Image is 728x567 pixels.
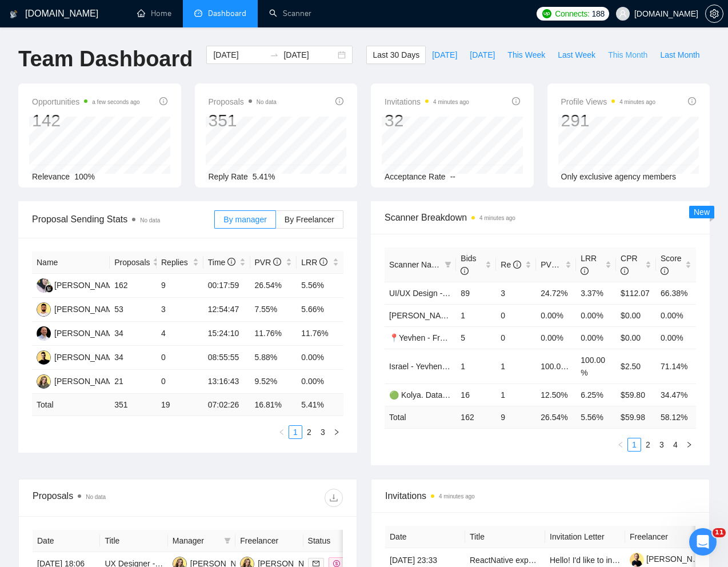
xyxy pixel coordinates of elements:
[110,298,157,322] td: 53
[222,532,233,549] span: filter
[619,99,655,105] time: 4 minutes ago
[461,267,469,275] span: info-circle
[366,46,426,64] button: Last 30 Days
[576,406,616,428] td: 5.56 %
[496,282,536,304] td: 3
[257,99,277,105] span: No data
[54,351,120,364] div: [PERSON_NAME]
[656,384,696,406] td: 34.47%
[616,406,656,428] td: $ 59.98
[330,425,343,439] button: right
[592,7,605,20] span: 188
[157,370,203,394] td: 0
[297,298,343,322] td: 5.66%
[661,254,682,275] span: Score
[608,49,647,61] span: This Month
[706,9,723,18] span: setting
[37,352,120,361] a: YS[PERSON_NAME]
[456,282,496,304] td: 89
[37,350,51,365] img: YS
[32,110,140,131] div: 142
[688,97,696,105] span: info-circle
[173,534,219,547] span: Manager
[496,349,536,384] td: 1
[625,526,705,548] th: Freelancer
[110,251,157,274] th: Proposals
[389,390,512,400] a: 🟢 Kolya. Data Engineer - General
[297,370,343,394] td: 0.00%
[456,406,496,428] td: 162
[536,304,576,326] td: 0.00%
[100,530,167,552] th: Title
[470,49,495,61] span: [DATE]
[617,441,624,448] span: left
[433,99,469,105] time: 4 minutes ago
[561,110,656,131] div: 291
[555,7,589,20] span: Connects:
[669,438,682,451] a: 4
[655,438,669,452] li: 3
[208,258,235,267] span: Time
[333,560,340,567] span: dollar
[456,326,496,349] td: 5
[456,349,496,384] td: 1
[250,274,297,298] td: 26.54%
[313,560,319,567] span: mail
[465,526,545,548] th: Title
[576,304,616,326] td: 0.00%
[389,260,442,269] span: Scanner Name
[203,346,250,370] td: 08:55:55
[656,326,696,349] td: 0.00%
[389,311,493,320] a: [PERSON_NAME] - Backend
[558,49,595,61] span: Last Week
[561,95,656,109] span: Profile Views
[461,254,476,275] span: Bids
[54,327,120,340] div: [PERSON_NAME]
[389,333,485,342] a: 📍Yevhen - Frontend(Title)
[536,326,576,349] td: 0.00%
[110,346,157,370] td: 34
[512,97,520,105] span: info-circle
[713,528,726,537] span: 11
[641,438,655,452] li: 2
[157,346,203,370] td: 0
[213,49,265,61] input: Start date
[37,376,120,385] a: MD[PERSON_NAME]
[330,425,343,439] li: Next Page
[209,172,248,181] span: Reply Rate
[209,95,277,109] span: Proposals
[456,384,496,406] td: 16
[303,426,315,438] a: 2
[203,274,250,298] td: 00:17:59
[157,322,203,346] td: 4
[479,215,515,221] time: 4 minutes ago
[275,425,289,439] button: left
[161,256,190,269] span: Replies
[250,394,297,416] td: 16.81 %
[273,258,281,266] span: info-circle
[297,346,343,370] td: 0.00%
[333,429,340,436] span: right
[32,172,70,181] span: Relevance
[250,370,297,394] td: 9.52%
[33,530,100,552] th: Date
[616,326,656,349] td: $0.00
[37,278,51,293] img: FF
[86,494,106,500] span: No data
[385,526,465,548] th: Date
[319,258,327,266] span: info-circle
[168,530,235,552] th: Manager
[576,384,616,406] td: 6.25%
[536,384,576,406] td: 12.50%
[110,370,157,394] td: 21
[614,438,627,452] button: left
[250,346,297,370] td: 5.88%
[140,217,160,223] span: No data
[37,374,51,389] img: MD
[536,406,576,428] td: 26.54 %
[619,10,627,18] span: user
[536,282,576,304] td: 24.72%
[705,5,723,23] button: setting
[32,394,110,416] td: Total
[630,554,712,564] a: [PERSON_NAME]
